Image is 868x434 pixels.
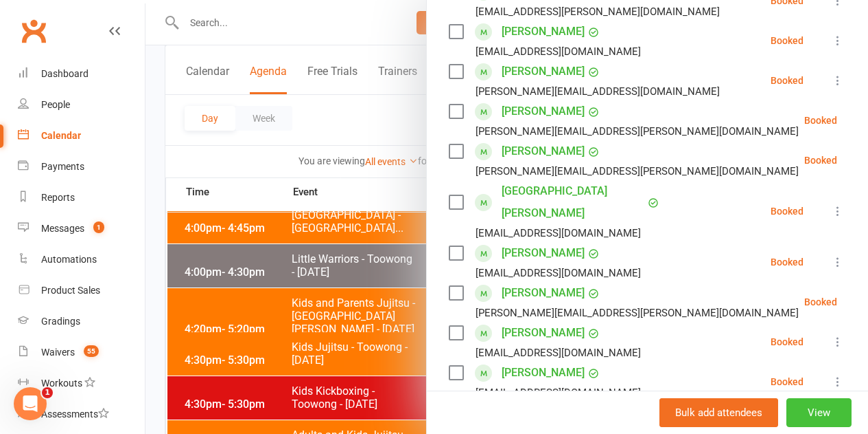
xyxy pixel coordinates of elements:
a: Clubworx [16,14,51,48]
div: Assessments [41,409,109,420]
a: [PERSON_NAME] [502,242,585,264]
a: [GEOGRAPHIC_DATA][PERSON_NAME] [502,180,644,224]
div: [PERSON_NAME][EMAIL_ADDRESS][PERSON_NAME][DOMAIN_NAME] [476,304,799,322]
div: Waivers [41,347,75,358]
div: [EMAIL_ADDRESS][PERSON_NAME][DOMAIN_NAME] [476,3,720,21]
a: [PERSON_NAME] [502,21,585,43]
span: 1 [93,221,104,233]
div: Booked [771,377,804,387]
div: Booked [771,36,804,45]
span: 1 [42,387,53,398]
div: Booked [771,206,804,216]
div: Messages [41,223,84,234]
a: Assessments [18,399,145,430]
span: 55 [84,345,99,357]
div: Booked [771,337,804,347]
div: Booked [804,116,837,125]
div: Automations [41,254,97,265]
div: Payments [41,161,84,172]
div: [EMAIL_ADDRESS][DOMAIN_NAME] [476,384,641,402]
a: Waivers 55 [18,337,145,368]
div: Calendar [41,130,81,141]
a: [PERSON_NAME] [502,100,585,122]
a: Messages 1 [18,213,145,244]
div: Booked [771,257,804,267]
iframe: Intercom live chat [14,387,47,420]
div: [EMAIL_ADDRESS][DOMAIN_NAME] [476,264,641,282]
a: Dashboard [18,58,145,89]
div: Booked [771,76,804,85]
a: People [18,89,145,120]
a: [PERSON_NAME] [502,282,585,304]
div: People [41,99,70,110]
div: [PERSON_NAME][EMAIL_ADDRESS][DOMAIN_NAME] [476,83,720,100]
button: View [786,398,852,427]
div: Product Sales [41,285,100,296]
button: Bulk add attendees [659,398,778,427]
a: [PERSON_NAME] [502,61,585,83]
div: [EMAIL_ADDRESS][DOMAIN_NAME] [476,224,641,242]
div: [EMAIL_ADDRESS][DOMAIN_NAME] [476,43,641,61]
a: Gradings [18,306,145,337]
div: Booked [804,297,837,307]
a: [PERSON_NAME] [502,362,585,384]
a: [PERSON_NAME] [502,322,585,344]
a: [PERSON_NAME] [502,140,585,162]
a: Reports [18,182,145,213]
a: Workouts [18,368,145,399]
a: Payments [18,151,145,182]
div: Dashboard [41,68,89,79]
div: Gradings [41,316,80,327]
div: Booked [804,155,837,165]
a: Product Sales [18,275,145,306]
div: [PERSON_NAME][EMAIL_ADDRESS][PERSON_NAME][DOMAIN_NAME] [476,162,799,180]
a: Calendar [18,120,145,151]
div: Reports [41,192,75,203]
a: Automations [18,244,145,275]
div: [PERSON_NAME][EMAIL_ADDRESS][PERSON_NAME][DOMAIN_NAME] [476,122,799,140]
div: Workouts [41,378,82,389]
div: [EMAIL_ADDRESS][DOMAIN_NAME] [476,344,641,362]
